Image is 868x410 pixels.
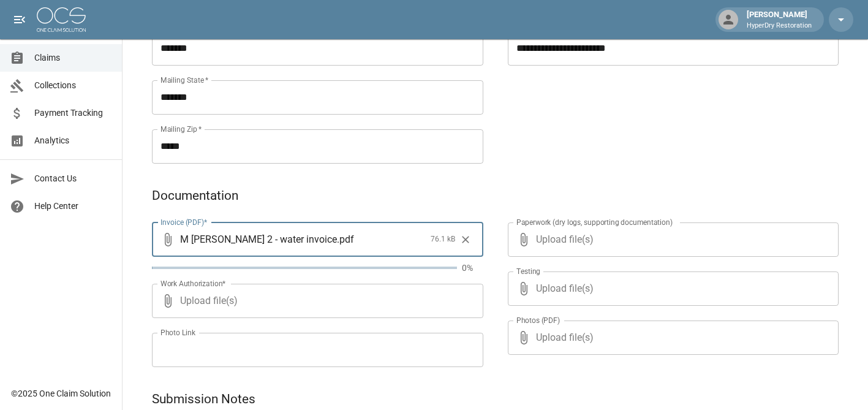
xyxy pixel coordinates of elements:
span: Analytics [34,134,112,147]
span: . pdf [337,232,354,246]
label: Mailing Zip [160,124,202,134]
img: ocs-logo-white-transparent.png [37,7,86,32]
label: Mailing State [160,75,208,85]
span: Upload file(s) [536,271,806,306]
label: Paperwork (dry logs, supporting documentation) [516,217,673,227]
span: Payment Tracking [34,107,112,120]
label: Photo Link [160,327,195,338]
span: Contact Us [34,172,112,185]
button: open drawer [7,7,32,32]
label: Testing [516,266,540,276]
span: M [PERSON_NAME] 2 - water invoice [180,232,337,246]
span: Claims [34,51,112,64]
button: Clear [456,230,475,249]
span: Upload file(s) [180,284,450,318]
div: © 2025 One Claim Solution [11,387,111,400]
label: Photos (PDF) [516,315,560,325]
span: Help Center [34,200,112,213]
p: 0% [462,262,483,274]
span: Upload file(s) [536,321,806,355]
span: Upload file(s) [536,222,806,257]
span: Collections [34,79,112,92]
p: HyperDry Restoration [747,21,812,31]
div: [PERSON_NAME] [742,9,817,31]
span: 76.1 kB [431,233,455,246]
label: Work Authorization* [160,278,226,289]
label: Invoice (PDF)* [160,217,208,227]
